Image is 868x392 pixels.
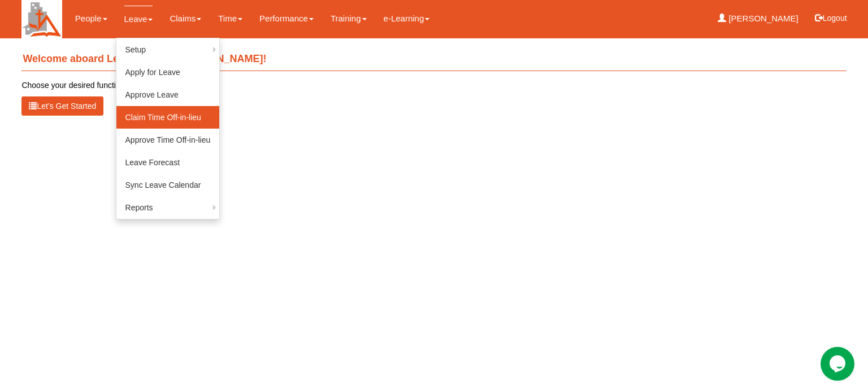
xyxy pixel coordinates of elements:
a: Approve Time Off-in-lieu [116,129,220,151]
a: Performance [259,6,314,32]
a: e-Learning [384,6,430,32]
p: Choose your desired function from the menu above. [21,80,846,91]
h4: Welcome aboard Learn Anchor, [PERSON_NAME]! [21,48,846,71]
a: Leave [124,6,153,32]
button: Let’s Get Started [21,96,103,116]
button: Logout [807,5,855,32]
a: Claim Time Off-in-lieu [116,106,220,129]
a: Training [331,6,367,32]
a: Time [218,6,242,32]
a: Leave Forecast [116,151,220,174]
a: Reports [116,196,220,219]
a: People [75,6,107,32]
iframe: chat widget [821,347,857,381]
a: [PERSON_NAME] [718,6,798,32]
img: H+Cupd5uQsr4AAAAAElFTkSuQmCC [21,1,62,38]
a: Approve Leave [116,83,220,106]
a: Sync Leave Calendar [116,174,220,196]
a: Claims [170,6,201,32]
a: Setup [116,38,220,61]
a: Apply for Leave [116,61,220,83]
